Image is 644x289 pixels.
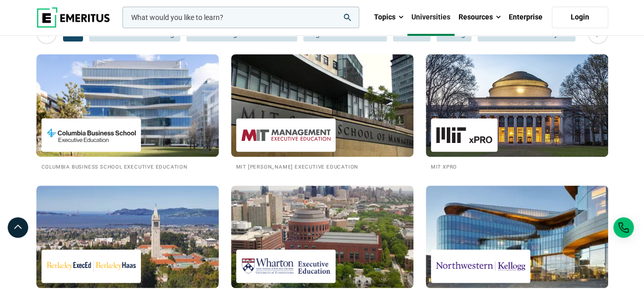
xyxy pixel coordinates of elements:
[426,185,608,288] img: Universities We Work With
[241,123,330,147] img: MIT Sloan Executive Education
[36,54,219,171] a: Universities We Work With Columbia Business School Executive Education Columbia Business School E...
[231,185,413,288] img: Universities We Work With
[36,185,219,288] img: Universities We Work With
[231,54,413,171] a: Universities We Work With MIT Sloan Executive Education MIT [PERSON_NAME] Executive Education
[236,162,408,171] h2: MIT [PERSON_NAME] Executive Education
[47,123,136,147] img: Columbia Business School Executive Education
[122,7,359,28] input: woocommerce-product-search-field-0
[431,162,603,171] h2: MIT xPRO
[231,54,413,157] img: Universities We Work With
[426,54,608,171] a: Universities We Work With MIT xPRO MIT xPRO
[41,162,214,171] h2: Columbia Business School Executive Education
[436,255,525,278] img: Kellogg Executive Education
[241,255,330,278] img: Wharton Executive Education
[47,255,136,278] img: Berkeley Executive Education
[36,54,219,157] img: Universities We Work With
[426,54,608,157] img: Universities We Work With
[436,123,492,147] img: MIT xPRO
[552,7,608,28] a: Login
